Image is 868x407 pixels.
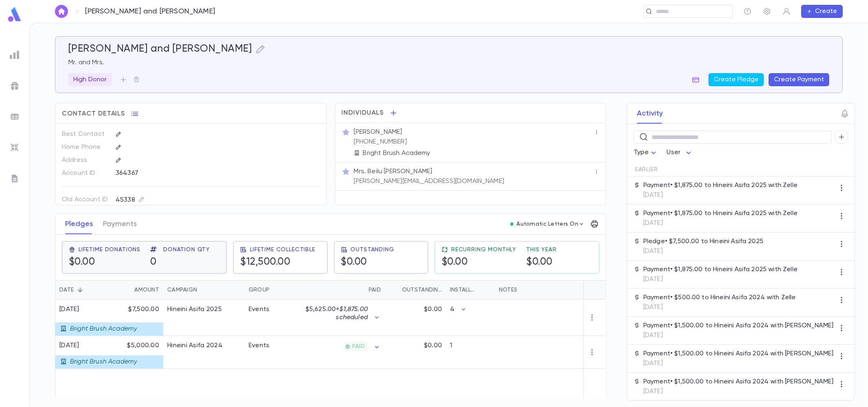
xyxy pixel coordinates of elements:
button: Sort [121,283,134,296]
h5: $0.00 [526,256,557,268]
h5: $0.00 [442,256,516,268]
div: Amount [110,280,163,300]
p: Bright Brush Academy [70,358,137,366]
div: Paid [306,280,385,300]
span: + $1,875.00 scheduled [336,306,368,321]
span: User [667,149,680,156]
p: Bright Brush Academy [70,325,137,333]
div: Paid [369,280,381,300]
div: Installments [450,280,478,300]
div: Installments [446,280,495,300]
p: Payment • $1,500.00 to Hineini Asifa 2024 with [PERSON_NAME] [643,350,833,358]
p: [DATE] [643,247,763,255]
span: Earlier [635,166,658,173]
p: Bright Brush Academy [363,149,431,157]
div: 1 [446,336,495,369]
img: letters_grey.7941b92b52307dd3b8a917253454ce1c.svg [10,174,20,183]
button: Create [801,5,843,18]
button: Sort [269,283,282,296]
div: 45338 [116,195,144,205]
p: Address [62,154,109,167]
div: Outstanding [385,280,446,300]
span: Outstanding [351,246,394,253]
p: $0.00 [424,342,442,350]
h5: 0 [150,256,210,268]
button: Create Pledge [708,73,764,86]
img: logo [7,7,23,22]
div: Campaign [167,280,197,300]
img: reports_grey.c525e4749d1bce6a11f5fe2a8de1b229.svg [10,50,20,60]
div: Hineini Asifa 2024 [167,342,223,350]
img: batches_grey.339ca447c9d9533ef1741baa751efc33.svg [10,112,20,122]
div: Outstanding [402,280,442,300]
p: [PERSON_NAME] [354,128,402,136]
p: Old Account ID [62,193,109,206]
span: PAID [349,343,368,350]
p: Payment • $1,875.00 to Hineini Asifa 2025 with Zelle [643,266,798,274]
p: Payment • $1,875.00 to Hineini Asifa 2025 with Zelle [643,181,798,189]
span: Contact Details [62,110,125,118]
img: home_white.a664292cf8c1dea59945f0da9f25487c.svg [57,8,66,15]
p: [DATE] [643,359,833,368]
div: Campaign [163,280,245,300]
p: High Donor [73,76,107,84]
p: [DATE] [643,275,798,283]
p: Mr. and Mrs. [68,59,829,67]
span: Donation Qty [163,246,210,253]
p: [PHONE_NUMBER] [354,138,407,146]
div: Amount [134,280,159,300]
h5: $0.00 [69,256,140,268]
div: [DATE] [59,305,138,313]
div: Type [634,145,659,161]
p: Best Contact [62,128,109,141]
img: campaigns_grey.99e729a5f7ee94e3726e6486bddda8f1.svg [10,81,20,91]
p: [DATE] [643,191,798,199]
button: Activity [637,103,663,124]
p: Mrs. Beilu [PERSON_NAME] [354,168,433,176]
button: Payments [103,214,137,234]
img: imports_grey.530a8a0e642e233f2baf0ef88e8c9fcb.svg [10,143,20,152]
p: [PERSON_NAME][EMAIL_ADDRESS][DOMAIN_NAME] [354,177,505,185]
p: Payment • $500.00 to Hineini Asifa 2024 with Zelle [643,294,796,302]
span: Lifetime Donations [79,246,140,253]
p: Account ID [62,167,109,180]
p: [PERSON_NAME] and [PERSON_NAME] [85,7,216,16]
div: Date [59,280,74,300]
button: Create Payment [769,73,829,86]
h5: $12,500.00 [240,256,315,268]
p: Home Phone [62,141,109,154]
button: Automatic Letters On [507,218,588,230]
div: Events [249,305,270,313]
div: Events [249,342,270,350]
p: 4 [450,305,455,313]
h5: [PERSON_NAME] and [PERSON_NAME] [68,43,252,55]
div: High Donor [68,73,112,86]
p: [DATE] [643,387,833,396]
p: Payment • $1,500.00 to Hineini Asifa 2024 with [PERSON_NAME] [643,378,833,386]
div: Notes [499,280,517,300]
div: Notes [495,280,597,300]
span: Lifetime Collectible [250,246,315,253]
p: $5,625.00 [306,305,368,322]
p: Automatic Letters On [517,221,579,227]
h5: $0.00 [341,256,394,268]
button: Sort [197,283,210,296]
div: Date [55,280,110,300]
div: [DATE] [59,342,138,350]
p: [DATE] [643,219,798,227]
span: Type [634,149,649,156]
span: Recurring Monthly [451,246,516,253]
button: Sort [356,283,369,296]
button: Sort [478,283,491,296]
p: [DATE] [643,331,833,340]
div: Group [249,280,269,300]
div: 364367 [116,167,274,179]
button: Pledges [65,214,93,234]
p: Pledge • $7,500.00 to Hineini Asifa 2025 [643,237,763,246]
button: Sort [74,283,87,296]
div: User [667,145,693,161]
div: Group [245,280,306,300]
div: Hineini Asifa 2025 [167,305,222,313]
p: $0.00 [424,305,442,313]
span: Individuals [342,109,384,117]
